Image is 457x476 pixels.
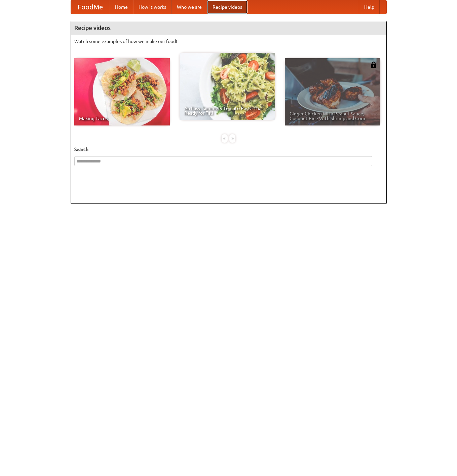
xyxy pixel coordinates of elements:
h5: Search [74,146,383,153]
div: « [222,134,228,143]
p: Watch some examples of how we make our food! [74,38,383,45]
a: Making Tacos [74,58,170,125]
a: Who we are [172,0,207,14]
a: Help [359,0,380,14]
a: How it works [133,0,172,14]
h4: Recipe videos [71,21,386,35]
a: Recipe videos [207,0,247,14]
a: FoodMe [71,0,110,14]
a: An Easy, Summery Tomato Pasta That's Ready for Fall [180,53,275,120]
a: Home [110,0,133,14]
img: 483408.png [370,62,377,68]
div: » [229,134,235,143]
span: An Easy, Summery Tomato Pasta That's Ready for Fall [184,106,270,115]
span: Making Tacos [79,116,165,121]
